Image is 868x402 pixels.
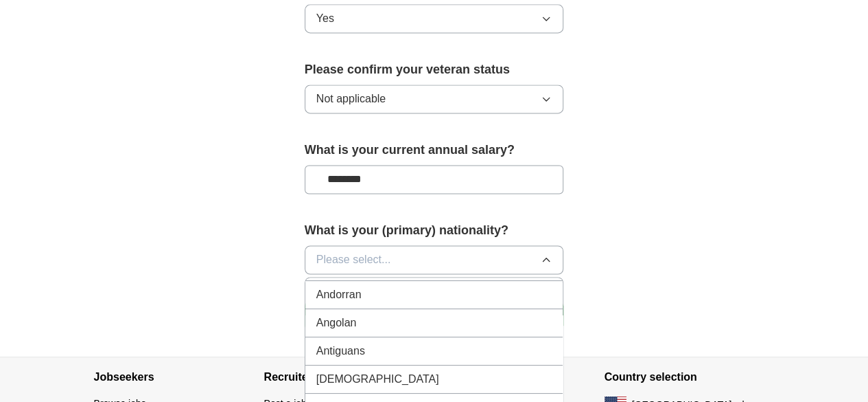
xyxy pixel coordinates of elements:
span: Not applicable [316,91,386,107]
label: What is your current annual salary? [305,141,564,159]
button: Please select... [305,245,564,274]
button: Yes [305,4,564,33]
label: Please confirm your veteran status [305,60,564,79]
label: What is your (primary) nationality? [305,221,564,240]
span: [DEMOGRAPHIC_DATA] [316,371,439,388]
span: Andorran [316,287,362,303]
button: Not applicable [305,85,564,113]
span: Antiguans [316,343,365,359]
span: Angolan [316,315,357,331]
span: Please select... [316,252,391,268]
span: Yes [316,10,334,27]
h4: Country selection [605,357,775,396]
